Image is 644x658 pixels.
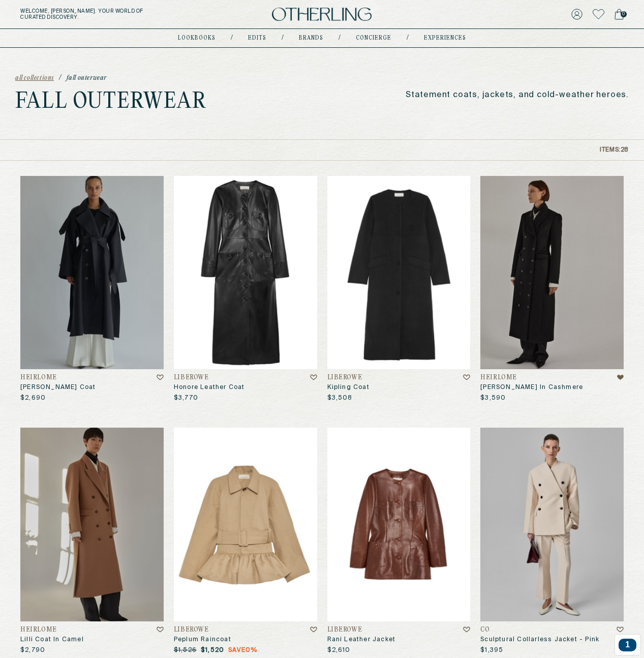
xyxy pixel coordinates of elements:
[621,11,627,17] span: 0
[406,91,629,100] p: Statement coats, jackets, and cold-weather heroes.
[327,626,362,634] h4: LIBEROWE
[327,428,471,654] a: RANI LEATHER JACKETLIBEROWERani Leather Jacket$2,610
[174,176,317,402] a: HONORE LEATHER COATLIBEROWEHonore Leather Coat$3,770
[299,36,323,41] a: Brands
[327,374,362,381] h4: LIBEROWE
[20,626,57,634] h4: Heirlome
[174,428,317,654] a: PEPLUM RAINCOATLIBEROWEPeplum Raincoat$1,526$1,520Save0%
[480,176,624,402] a: Evelyn Coat in CashmereHeirlome[PERSON_NAME] In Cashmere$3,590
[174,374,209,381] h4: LIBEROWE
[615,7,624,21] a: 0
[174,626,209,634] h4: LIBEROWE
[282,34,284,42] div: /
[327,646,351,654] p: $2,610
[480,176,624,369] img: Evelyn Coat in Cashmere
[327,383,471,392] h3: Kipling Coat
[59,75,62,82] span: /
[20,428,164,621] img: Lilli Coat in Camel
[174,383,317,392] h3: Honore Leather Coat
[480,626,489,634] h4: CO
[327,176,471,369] img: KIPLING COAT
[174,394,198,402] p: $3,770
[356,36,391,41] a: concierge
[480,428,624,654] a: Sculptural Collarless Jacket - PinkCOSculptural Collarless Jacket - Pink$1,395
[174,428,317,621] img: PEPLUM RAINCOAT
[15,75,54,82] a: all collections
[339,34,341,42] div: /
[480,374,517,381] h4: Heirlome
[272,8,372,21] img: logo
[327,176,471,402] a: KIPLING COATLIBEROWEKipling Coat$3,508
[20,383,164,392] h3: [PERSON_NAME] Coat
[20,394,46,402] p: $2,690
[327,428,471,621] img: RANI LEATHER JACKET
[178,36,216,41] a: lookbooks
[20,636,164,644] h3: Lilli Coat In Camel
[20,374,57,381] h4: Heirlome
[20,176,164,402] a: Micaela CoatHeirlome[PERSON_NAME] Coat$2,690
[480,383,624,392] h3: [PERSON_NAME] In Cashmere
[20,8,201,20] h5: Welcome, [PERSON_NAME] . Your world of curated discovery.
[248,36,266,41] a: Edits
[231,34,233,42] div: /
[20,646,45,654] p: $2,790
[480,394,506,402] p: $3,590
[201,646,257,654] p: $1,520
[480,428,624,621] img: Sculptural Collarless Jacket - Pink
[174,646,197,654] p: $1,526
[20,428,164,654] a: Lilli Coat in CamelHeirlomeLilli Coat In Camel$2,790
[174,176,317,369] img: HONORE LEATHER COAT
[480,636,624,644] h3: Sculptural Collarless Jacket - Pink
[327,394,353,402] p: $3,508
[20,176,164,369] img: Micaela Coat
[174,636,317,644] h3: Peplum Raincoat
[424,36,466,41] a: experiences
[480,646,503,654] p: $1,395
[59,75,107,82] a: /Fall Outerwear
[228,646,257,654] span: Save 0 %
[407,34,409,42] div: /
[327,636,471,644] h3: Rani Leather Jacket
[600,146,629,154] p: Items: 28
[15,92,206,112] h1: Fall Outerwear
[67,75,107,82] span: Fall Outerwear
